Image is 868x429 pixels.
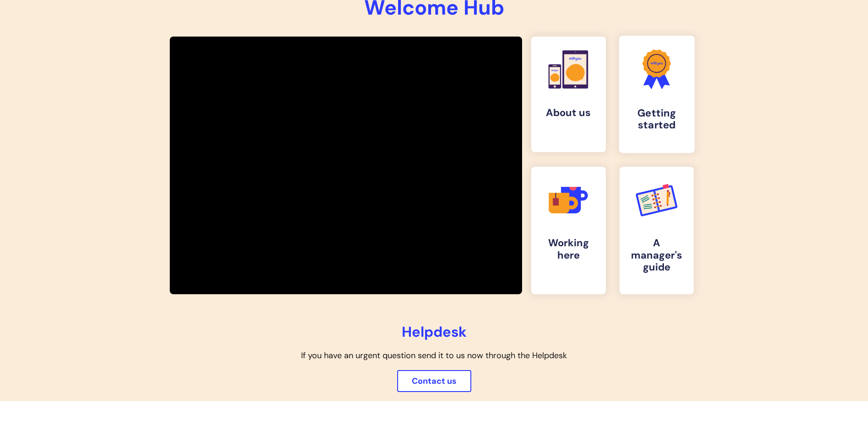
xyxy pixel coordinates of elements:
a: Getting started [619,36,694,153]
h4: A manager's guide [627,237,687,273]
a: About us [531,37,606,152]
a: A manager's guide [620,167,694,294]
a: Working here [531,167,606,294]
h4: About us [539,107,598,119]
h4: Getting started [626,107,687,132]
h2: Helpdesk [160,323,709,340]
p: If you have an urgent question send it to us now through the Helpdesk [160,348,709,363]
iframe: Welcome to WithYou video [170,67,522,265]
h4: Working here [539,237,598,261]
a: Contact us [397,370,471,392]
